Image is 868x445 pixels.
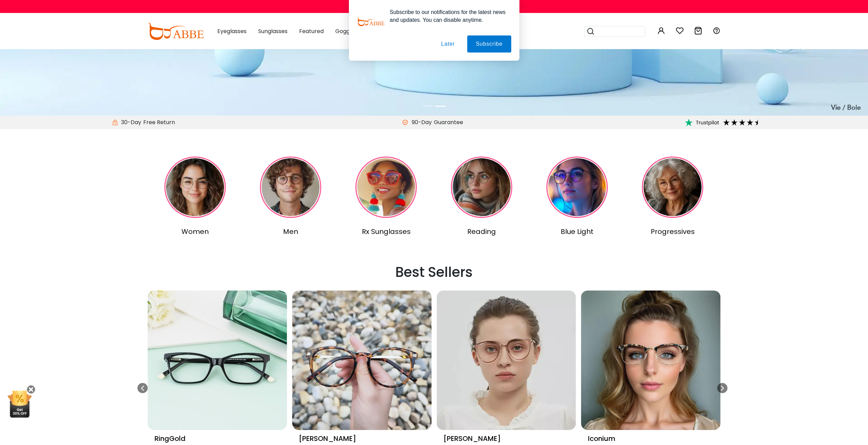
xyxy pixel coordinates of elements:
div: Guarantee [432,118,465,127]
div: [PERSON_NAME] [299,433,425,444]
a: Progressives [626,157,719,237]
a: Women [149,157,242,237]
img: Naomi [437,291,576,430]
div: Next slide [717,383,727,393]
div: Men [244,226,337,237]
button: Subscribe [467,35,511,53]
img: Progressives [642,157,703,218]
div: Progressives [626,226,719,237]
a: Reading [436,157,528,237]
div: Blue Light [531,226,623,237]
img: Reading [451,157,512,218]
img: Men [260,157,321,218]
div: Women [149,226,242,237]
div: Iconium [588,433,714,444]
a: Blue Light [531,157,623,237]
a: Men [244,157,337,237]
img: notification icon [357,8,384,35]
div: Subscribe to our notifications for the latest news and updates. You can disable anytime. [384,8,511,24]
span: 30-Day [118,118,141,127]
div: [PERSON_NAME] [443,433,569,444]
img: Callie [292,291,431,430]
div: Rx Sunglasses [340,226,432,237]
div: Reading [436,226,528,237]
img: mini welcome offer [7,390,32,418]
h2: Best Sellers [148,264,721,280]
img: Blue Light [546,157,608,218]
div: RingGold [155,433,280,444]
img: Women [164,157,226,218]
button: Later [432,35,463,53]
a: Rx Sunglasses [340,157,432,237]
img: Rx Sunglasses [355,157,417,218]
img: RingGold [148,291,287,430]
span: 90-Day [408,118,432,127]
img: Iconium [581,291,721,430]
div: Free Return [141,118,177,127]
